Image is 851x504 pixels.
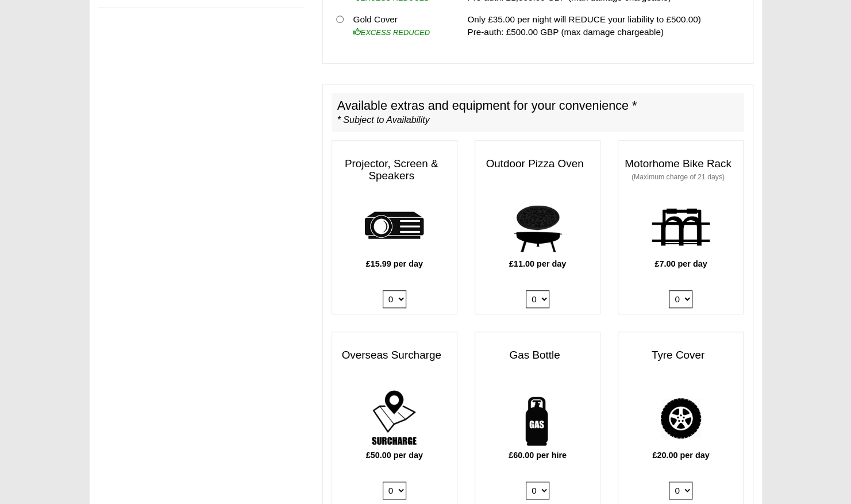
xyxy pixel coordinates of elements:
[337,115,430,125] i: * Subject to Availability
[509,451,567,460] b: £60.00 per hire
[649,387,712,449] img: tyre.png
[506,387,569,449] img: gas-bottle.png
[366,259,423,268] b: £15.99 per day
[332,152,457,188] h3: Projector, Screen & Speakers
[618,152,743,188] h3: Motorhome Bike Rack
[363,387,426,449] img: surcharge.png
[332,93,744,132] h2: Available extras and equipment for your convenience *
[631,173,725,181] small: (Maximum charge of 21 days)
[463,9,744,43] td: Only £35.00 per night will REDUCE your liability to £500.00) Pre-auth: £500.00 GBP (max damage ch...
[654,259,707,268] b: £7.00 per day
[363,195,426,258] img: projector.png
[348,9,450,43] td: Gold Cover
[475,344,600,367] h3: Gas Bottle
[652,451,709,460] b: £20.00 per day
[506,195,569,258] img: pizza.png
[475,152,600,176] h3: Outdoor Pizza Oven
[649,195,712,258] img: bike-rack.png
[618,344,743,367] h3: Tyre Cover
[509,259,566,268] b: £11.00 per day
[332,344,457,367] h3: Overseas Surcharge
[353,28,430,37] i: EXCESS REDUCED
[366,451,423,460] b: £50.00 per day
